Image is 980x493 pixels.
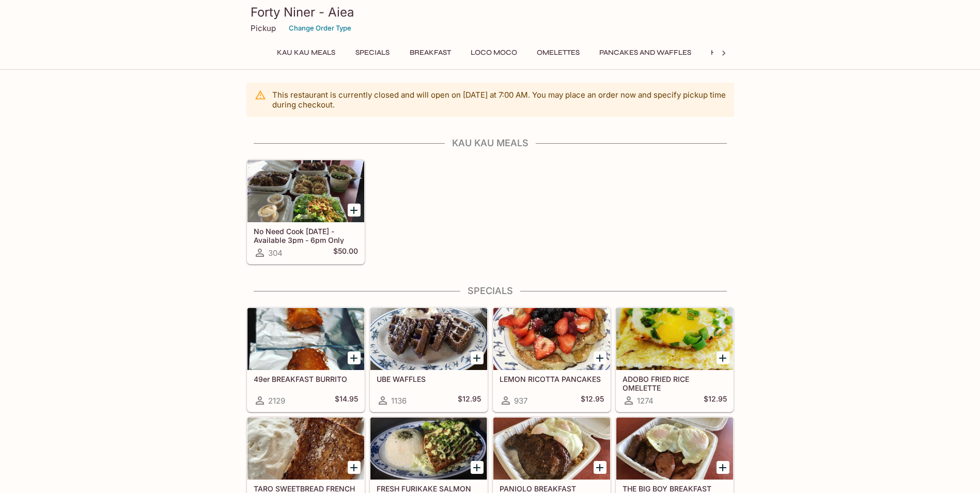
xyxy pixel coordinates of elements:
a: No Need Cook [DATE] - Available 3pm - 6pm Only304$50.00 [247,160,365,264]
button: Kau Kau Meals [271,45,341,60]
button: Add THE BIG BOY BREAKFAST [717,461,729,474]
a: 49er BREAKFAST BURRITO2129$14.95 [247,307,365,412]
button: Breakfast [404,45,457,60]
h5: PANIOLO BREAKFAST [500,484,604,493]
h5: UBE WAFFLES [377,375,481,383]
div: FRESH FURIKAKE SALMON [370,418,487,480]
h3: Forty Niner - Aiea [251,4,730,20]
a: LEMON RICOTTA PANCAKES937$12.95 [493,307,611,412]
div: 49er BREAKFAST BURRITO [247,308,364,370]
h4: Specials [246,285,734,297]
h4: Kau Kau Meals [246,137,734,149]
div: PANIOLO BREAKFAST [493,418,610,480]
button: Omelettes [531,45,585,60]
a: ADOBO FRIED RICE OMELETTE1274$12.95 [616,307,734,412]
div: TARO SWEETBREAD FRENCH TOAST [247,418,364,480]
h5: THE BIG BOY BREAKFAST [623,484,727,493]
h5: $12.95 [458,394,481,407]
button: Add ADOBO FRIED RICE OMELETTE [717,351,729,364]
div: ADOBO FRIED RICE OMELETTE [616,308,733,370]
button: Add UBE WAFFLES [471,351,484,364]
h5: $12.95 [704,394,727,407]
p: Pickup [251,23,276,33]
div: THE BIG BOY BREAKFAST [616,418,733,480]
div: No Need Cook Today - Available 3pm - 6pm Only [247,160,364,222]
button: Add FRESH FURIKAKE SALMON [471,461,484,474]
h5: $50.00 [333,246,358,259]
h5: No Need Cook [DATE] - Available 3pm - 6pm Only [254,227,358,244]
span: 1136 [391,396,407,406]
h5: FRESH FURIKAKE SALMON [377,484,481,493]
a: UBE WAFFLES1136$12.95 [370,307,488,412]
p: This restaurant is currently closed and will open on [DATE] at 7:00 AM . You may place an order n... [272,90,726,110]
button: Hawaiian Style French Toast [705,45,833,60]
button: Add No Need Cook Today - Available 3pm - 6pm Only [348,204,361,217]
h5: LEMON RICOTTA PANCAKES [500,375,604,383]
span: 304 [268,248,283,258]
button: Add PANIOLO BREAKFAST [594,461,606,474]
h5: $12.95 [581,394,604,407]
h5: 49er BREAKFAST BURRITO [254,375,358,383]
span: 2129 [268,396,285,406]
button: Add TARO SWEETBREAD FRENCH TOAST [348,461,361,474]
button: Pancakes and Waffles [594,45,697,60]
button: Loco Moco [465,45,523,60]
button: Add 49er BREAKFAST BURRITO [348,351,361,364]
h5: ADOBO FRIED RICE OMELETTE [623,375,727,392]
h5: $14.95 [335,394,358,407]
span: 937 [514,396,527,406]
button: Add LEMON RICOTTA PANCAKES [594,351,606,364]
button: Change Order Type [284,20,356,36]
div: LEMON RICOTTA PANCAKES [493,308,610,370]
button: Specials [349,45,396,60]
div: UBE WAFFLES [370,308,487,370]
span: 1274 [637,396,654,406]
